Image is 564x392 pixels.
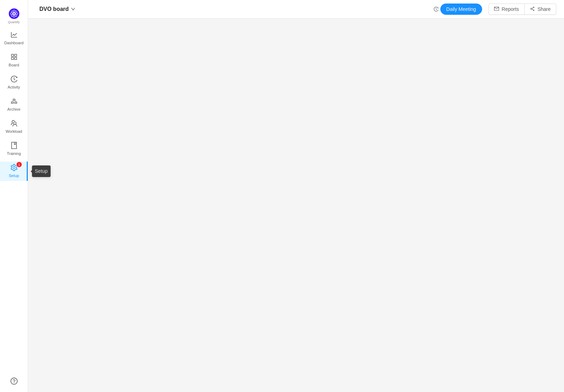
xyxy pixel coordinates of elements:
span: Workload [6,124,22,138]
i: icon: line-chart [11,31,18,38]
button: icon: share-altShare [524,4,556,15]
p: 1 [18,162,20,167]
i: icon: appstore [11,53,18,60]
i: icon: history [434,7,439,12]
span: Activity [8,80,20,94]
a: Dashboard [11,32,18,46]
span: Training [7,146,21,161]
a: Workload [11,120,18,134]
a: Board [11,54,18,68]
span: Setup [9,169,19,183]
i: icon: team [11,120,18,127]
img: Quantify [9,8,19,19]
i: icon: book [11,142,18,149]
span: Board [9,58,19,72]
a: Archive [11,98,18,112]
span: Dashboard [4,36,24,50]
span: Archive [7,102,20,116]
button: icon: mailReports [488,4,525,15]
i: icon: history [11,76,18,83]
i: icon: setting [11,164,18,171]
span: DVO board [39,4,69,15]
a: icon: settingSetup [11,164,18,178]
sup: 1 [17,162,22,167]
a: Training [11,142,18,156]
button: Daily Meeting [440,4,482,15]
a: icon: question-circle [11,378,18,385]
a: Activity [11,76,18,90]
i: icon: down [71,7,75,11]
i: icon: gold [11,98,18,105]
span: Quantify [8,20,20,24]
